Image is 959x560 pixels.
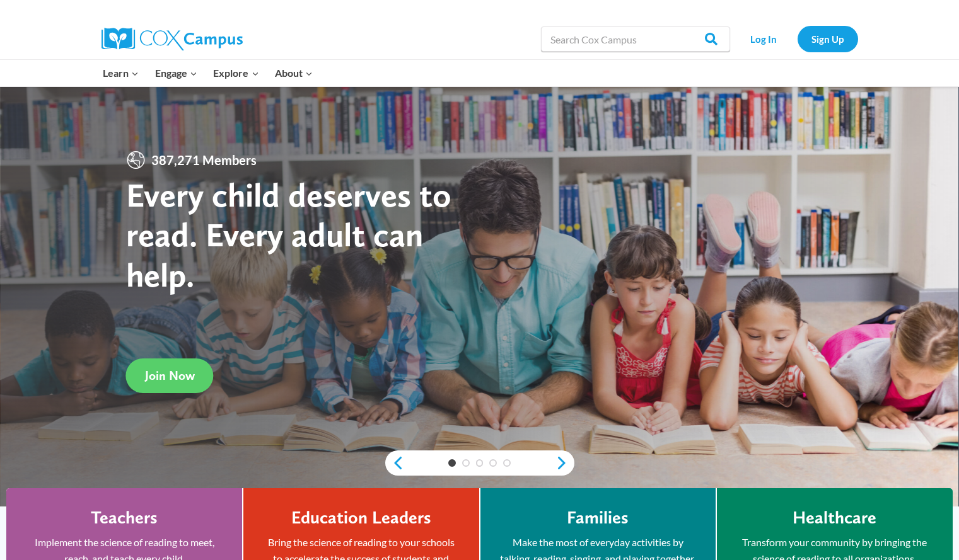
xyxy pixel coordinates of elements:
a: 1 [448,459,456,467]
span: Explore [213,65,259,81]
span: Engage [155,65,197,81]
h4: Families [567,507,629,529]
div: content slider buttons [385,450,574,476]
nav: Primary Navigation [95,60,321,86]
h4: Healthcare [793,507,876,529]
a: next [555,455,574,471]
a: Log In [736,26,791,52]
span: About [275,65,313,81]
nav: Secondary Navigation [736,26,858,52]
h4: Teachers [91,507,158,529]
a: 4 [489,459,497,467]
a: Sign Up [798,26,858,52]
span: 387,271 Members [146,150,262,170]
a: 5 [503,459,511,467]
img: Cox Campus [102,28,243,50]
span: Learn [103,65,139,81]
input: Search Cox Campus [541,26,730,52]
h4: Education Leaders [291,507,431,529]
strong: Every child deserves to read. Every adult can help. [126,174,451,295]
a: Join Now [126,358,214,393]
span: Join Now [145,368,195,383]
a: previous [385,455,404,471]
a: 2 [462,459,470,467]
a: 3 [476,459,484,467]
